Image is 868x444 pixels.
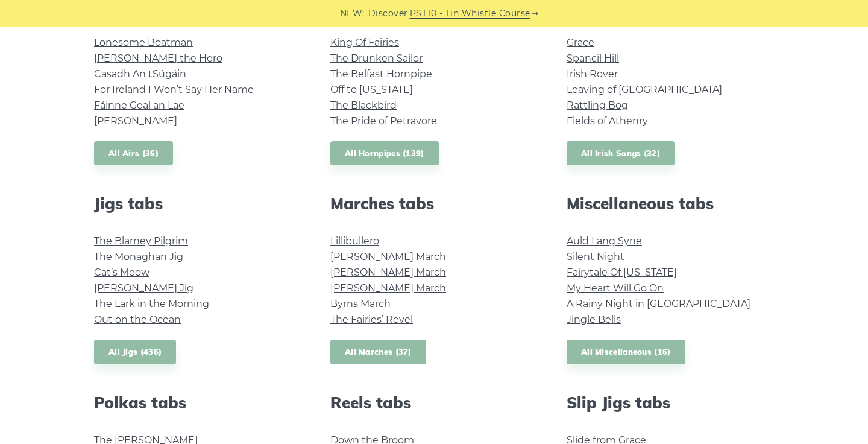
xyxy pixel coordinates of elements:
a: My Heart Will Go On [567,282,664,294]
a: The Belfast Hornpipe [330,68,432,80]
a: Leaving of [GEOGRAPHIC_DATA] [567,84,722,95]
h2: Jigs tabs [94,194,301,213]
h2: Polkas tabs [94,393,301,412]
a: Auld Lang Syne [567,235,642,247]
a: Fáinne Geal an Lae [94,100,184,111]
a: All Jigs (436) [94,340,176,364]
a: All Irish Songs (32) [567,141,675,166]
h2: Slip Jigs tabs [567,393,774,412]
a: All Hornpipes (139) [330,141,439,166]
a: The Fairies’ Revel [330,314,413,325]
a: Cat’s Meow [94,267,149,278]
a: Out on the Ocean [94,314,181,325]
a: PST10 - Tin Whistle Course [410,7,530,21]
a: Irish Rover [567,68,618,80]
a: The Blarney Pilgrim [94,235,188,247]
a: Rattling Bog [567,100,628,111]
span: NEW: [340,7,365,21]
a: For Ireland I Won’t Say Her Name [94,84,254,95]
a: [PERSON_NAME] Jig [94,282,193,294]
a: Grace [567,37,594,48]
h2: Marches tabs [330,194,538,213]
a: All Marches (37) [330,340,426,364]
a: [PERSON_NAME] March [330,267,446,278]
a: King Of Fairies [330,37,399,48]
a: The Monaghan Jig [94,251,183,262]
a: Fairytale Of [US_STATE] [567,267,677,278]
a: Lillibullero [330,235,379,247]
a: Casadh An tSúgáin [94,68,186,80]
a: The Blackbird [330,100,397,111]
a: All Airs (36) [94,141,173,166]
a: Silent Night [567,251,624,262]
a: [PERSON_NAME] March [330,251,446,262]
a: [PERSON_NAME] March [330,282,446,294]
a: Byrns March [330,298,391,309]
a: The Pride of Petravore [330,115,437,127]
a: [PERSON_NAME] the Hero [94,52,222,64]
a: All Miscellaneous (16) [567,340,685,364]
h2: Reels tabs [330,393,538,412]
a: A Rainy Night in [GEOGRAPHIC_DATA] [567,298,750,309]
a: The Lark in the Morning [94,298,209,309]
a: The Drunken Sailor [330,52,423,64]
a: [PERSON_NAME] [94,115,177,127]
a: Off to [US_STATE] [330,84,413,95]
span: Discover [368,7,408,21]
a: Jingle Bells [567,314,621,325]
a: Fields of Athenry [567,115,648,127]
a: Lonesome Boatman [94,37,193,48]
h2: Miscellaneous tabs [567,194,774,213]
a: Spancil Hill [567,52,619,64]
